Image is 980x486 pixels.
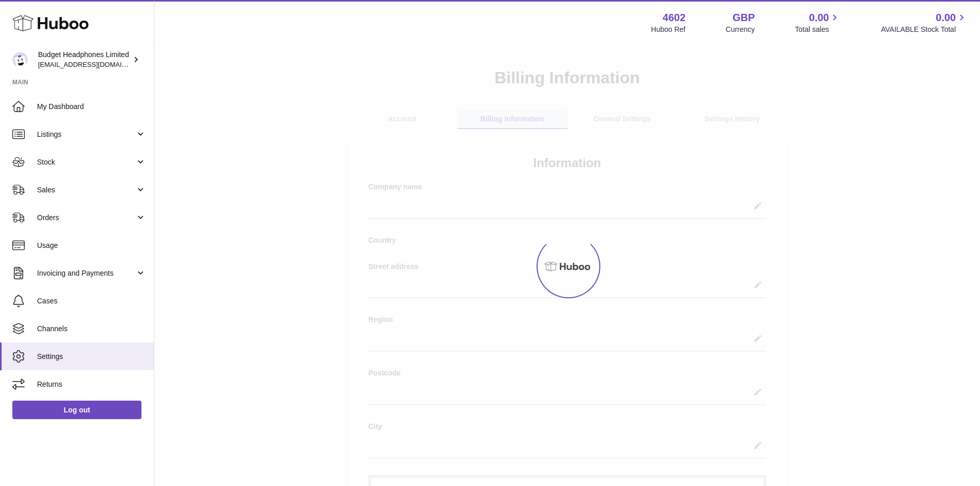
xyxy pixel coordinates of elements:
span: AVAILABLE Stock Total [881,25,968,34]
a: 0.00 Total sales [795,11,841,34]
span: Invoicing and Payments [37,268,135,278]
span: Stock [37,157,135,167]
a: Log out [12,401,141,419]
span: 0.00 [809,11,829,25]
a: 0.00 AVAILABLE Stock Total [881,11,968,34]
div: Currency [726,25,755,34]
span: Sales [37,185,135,195]
span: Listings [37,130,135,139]
span: Usage [37,241,146,250]
div: Huboo Ref [651,25,686,34]
span: Orders [37,213,135,223]
span: Settings [37,352,146,362]
span: 0.00 [936,11,956,25]
span: My Dashboard [37,102,146,112]
span: Returns [37,380,146,389]
strong: 4602 [663,11,686,25]
img: internalAdmin-4602@internal.huboo.com [12,52,28,67]
span: Cases [37,296,146,306]
span: [EMAIL_ADDRESS][DOMAIN_NAME] [38,60,151,68]
span: Channels [37,324,146,334]
span: Total sales [795,25,841,34]
strong: GBP [733,11,755,25]
div: Budget Headphones Limited [38,50,131,69]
